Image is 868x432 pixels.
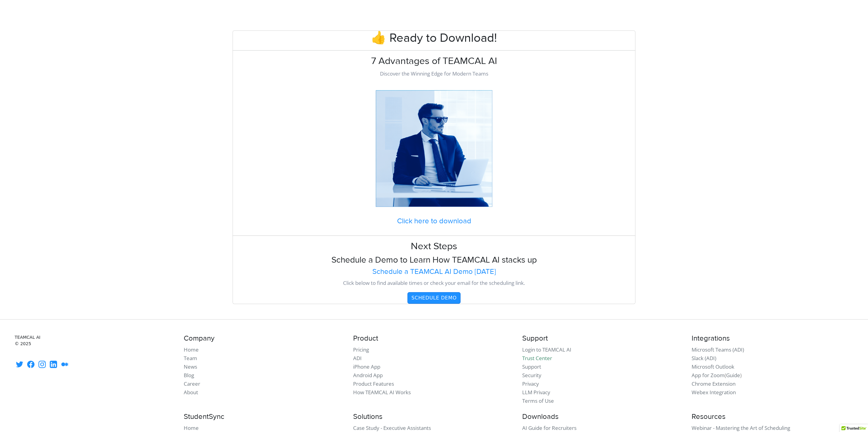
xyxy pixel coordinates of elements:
[726,372,740,379] a: Guide
[233,267,635,276] a: Schedule a TEAMCAL AI Demo [DATE]
[233,217,635,226] a: Click here to download
[522,397,554,404] a: Terms of Use
[184,363,197,370] a: News
[233,279,635,287] p: Click below to find available times or check your email for the scheduling link.
[692,372,725,379] a: App for Zoom
[353,424,431,431] a: Case Study - Executive Assistants
[184,346,199,353] a: Home
[184,380,200,387] a: Career
[522,372,541,379] a: Security
[353,363,380,370] a: iPhone App
[522,346,571,353] a: Login to TEAMCAL AI
[233,69,635,78] p: Discover the Winning Edge for Modern Teams
[353,355,362,362] a: ADI
[407,292,461,304] button: Schedule Demo
[692,346,744,353] a: Microsoft Teams (ADI)
[233,255,635,265] h3: Schedule a Demo to Learn How TEAMCAL AI stacks up
[353,334,515,343] h4: Product
[522,389,550,396] a: LLM Privacy
[184,355,197,362] a: Team
[184,413,345,421] h4: StudentSync
[184,389,198,396] a: About
[522,334,684,343] h4: Support
[692,413,853,421] h4: Resources
[184,424,199,431] a: Home
[353,389,411,396] a: How TEAMCAL AI Works
[692,363,734,370] a: Microsoft Outlook
[692,334,853,343] h4: Integrations
[233,31,635,45] h1: 👍 Ready to Download!
[353,372,383,379] a: Android App
[373,88,495,210] img: Download 7 Advantages of TEAMCAL AI
[233,55,635,67] h2: 7 Advantages of TEAMCAL AI
[522,380,539,387] a: Privacy
[692,389,736,396] a: Webex Integration
[522,413,684,421] h4: Downloads
[692,355,716,362] a: Slack (ADI)
[184,372,194,379] a: Blog
[692,380,736,387] a: Chrome Extension
[692,424,790,431] a: Webinar - Mastering the Art of Scheduling
[353,413,515,421] h4: Solutions
[407,295,461,300] a: Schedule Demo
[353,346,369,353] a: Pricing
[233,241,635,252] h2: Next Steps
[692,371,853,380] li: ( )
[522,363,541,370] a: Support
[184,334,345,343] h4: Company
[522,424,577,431] a: AI Guide for Recruiters
[522,355,552,362] a: Trust Center
[15,334,176,347] small: TEAMCAL AI © 2025
[353,380,394,387] a: Product Features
